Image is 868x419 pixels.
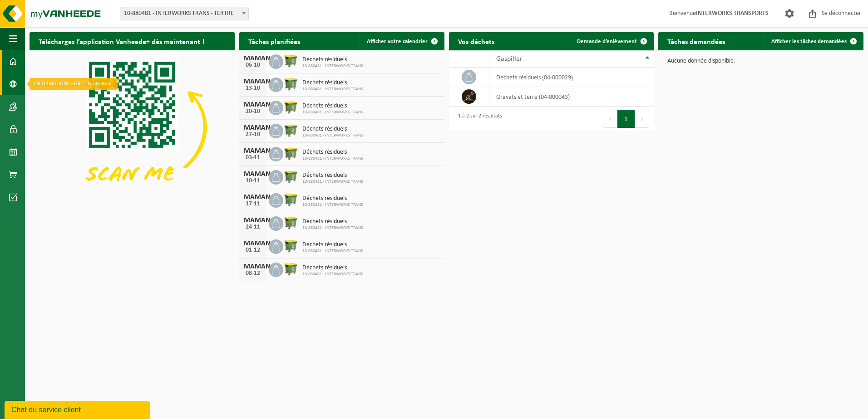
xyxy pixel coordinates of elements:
[302,102,363,110] span: Déchets résiduels
[244,55,262,62] div: MAMAN
[302,63,363,69] span: 10-880481 - INTERWORKS TRANS
[244,147,262,155] div: MAMAN
[489,68,654,87] td: Déchets résiduels (04-000029)
[302,149,363,156] span: Déchets résiduels
[244,108,262,115] div: 20-10
[603,110,617,128] button: Précédent
[283,53,299,68] img: WB-1100-HPE-GN-50
[302,156,363,161] span: 10-880481 - INTERWORKS TRANS
[283,192,299,207] img: WB-1100-HPE-GN-50
[244,124,262,132] div: MAMAN
[302,225,363,231] span: 10-880481 - INTERWORKS TRANS
[302,272,363,277] span: 10-880481 - INTERWORKS TRANS
[244,155,262,161] div: 03-11
[244,224,262,230] div: 24-11
[302,172,363,179] span: Déchets résiduels
[120,7,248,20] span: 10-880481 - INTERWORKS TRANS - TERTRE
[617,110,635,128] button: 1
[658,32,734,50] h2: Tâches demandées
[244,132,262,138] div: 27-10
[244,217,262,224] div: MAMAN
[244,62,262,68] div: 06-10
[771,39,847,44] span: Afficher les tâches demandées
[302,202,363,208] span: 10-880481 - INTERWORKS TRANS
[283,238,299,253] img: WB-1100-HPE-GN-50
[120,7,249,20] span: 10-880481 - INTERWORKS TRANS - TERTRE
[283,146,299,161] img: WB-1100-HPE-GN-50
[244,85,262,92] div: 13-10
[669,10,769,17] font: Bienvenue
[302,110,363,115] span: 10-880481 - INTERWORKS TRANS
[244,194,262,201] div: MAMAN
[244,263,262,270] div: MAMAN
[302,87,363,92] span: 10-880481 - INTERWORKS TRANS
[283,215,299,230] img: WB-1100-HPE-GN-50
[302,79,363,87] span: Déchets résiduels
[5,399,152,419] iframe: chat widget
[244,247,262,253] div: 01-12
[30,32,213,50] h2: Téléchargez l’application Vanheede+ dès maintenant !
[302,179,363,185] span: 10-880481 - INTERWORKS TRANS
[577,39,637,44] span: Demande d’enlèvement
[367,39,428,44] span: Afficher votre calendrier
[244,178,262,184] div: 10-11
[283,122,299,138] img: WB-1100-HPE-GN-50
[244,240,262,247] div: MAMAN
[302,56,363,63] span: Déchets résiduels
[489,87,654,107] td: Gravats et terre (04-000043)
[635,110,649,128] button: Prochain
[302,133,363,138] span: 10-880481 - INTERWORKS TRANS
[283,261,299,277] img: WB-1100-HPE-GN-50
[302,241,363,248] span: Déchets résiduels
[302,218,363,225] span: Déchets résiduels
[570,32,653,50] a: Demande d’enlèvement
[454,109,502,129] div: 1 à 2 sur 2 résultats
[244,171,262,178] div: MAMAN
[283,99,299,115] img: WB-1100-HPE-GN-50
[360,32,444,50] a: Afficher votre calendrier
[244,270,262,277] div: 08-12
[244,201,262,207] div: 17-11
[302,126,363,133] span: Déchets résiduels
[764,32,863,50] a: Afficher les tâches demandées
[30,50,235,204] img: Téléchargez l’application VHEPlus
[283,169,299,184] img: WB-1100-HPE-GN-50
[302,264,363,272] span: Déchets résiduels
[302,248,363,254] span: 10-880481 - INTERWORKS TRANS
[496,55,523,63] span: Gaspiller
[283,76,299,92] img: WB-1100-HPE-GN-50
[244,101,262,108] div: MAMAN
[449,32,503,50] h2: Vos déchets
[244,78,262,85] div: MAMAN
[239,32,309,50] h2: Tâches planifiées
[696,10,769,17] strong: INTERWORKS TRANSPORTS
[667,58,854,64] p: Aucune donnée disponible.
[302,195,363,202] span: Déchets résiduels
